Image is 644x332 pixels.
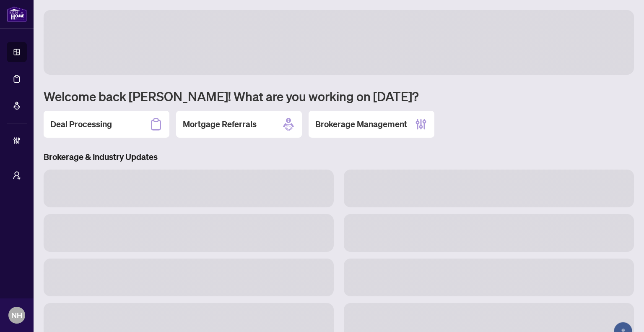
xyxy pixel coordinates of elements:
h2: Mortgage Referrals [183,118,257,130]
button: Open asap [610,303,636,328]
img: logo [7,6,27,22]
h2: Deal Processing [50,118,112,130]
span: NH [11,309,22,321]
span: user-switch [13,171,21,180]
h1: Welcome back [PERSON_NAME]! What are you working on [DATE]? [44,88,634,104]
h3: Brokerage & Industry Updates [44,151,634,163]
h2: Brokerage Management [315,118,407,130]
